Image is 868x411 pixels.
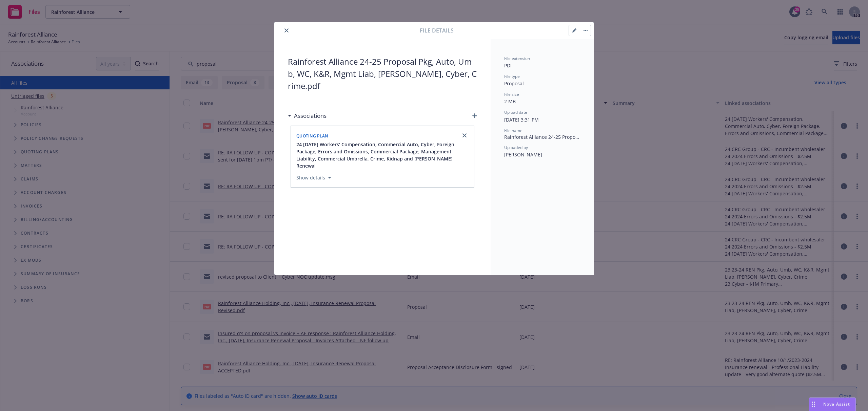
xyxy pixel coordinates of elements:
[504,56,530,61] span: File extension
[294,174,334,182] button: Show details
[504,116,539,123] span: [DATE] 3:31 PM
[296,133,328,139] span: Quoting plan
[420,26,454,35] span: File details
[504,133,580,140] span: Rainforest Alliance 24-25 Proposal Pkg, Auto, Umb, WC, K&R, Mgmt Liab, [PERSON_NAME], Cyber, Crim...
[282,26,291,35] button: close
[294,111,327,120] h3: Associations
[288,56,477,92] span: Rainforest Alliance 24-25 Proposal Pkg, Auto, Umb, WC, K&R, Mgmt Liab, [PERSON_NAME], Cyber, Crim...
[504,91,519,97] span: File size
[460,131,469,139] a: close
[504,62,513,69] span: PDF
[823,401,850,407] span: Nova Assist
[504,80,524,87] span: Proposal
[504,98,516,105] span: 2 MB
[809,398,818,411] div: Drag to move
[504,151,542,158] span: [PERSON_NAME]
[809,397,856,411] button: Nova Assist
[504,128,522,133] span: File name
[504,73,520,79] span: File type
[504,145,528,150] span: Uploaded by
[296,141,470,169] button: 24 [DATE] Workers' Compensation, Commercial Auto, Cyber, Foreign Package, Errors and Omissions, C...
[288,111,327,120] div: Associations
[504,109,527,115] span: Upload date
